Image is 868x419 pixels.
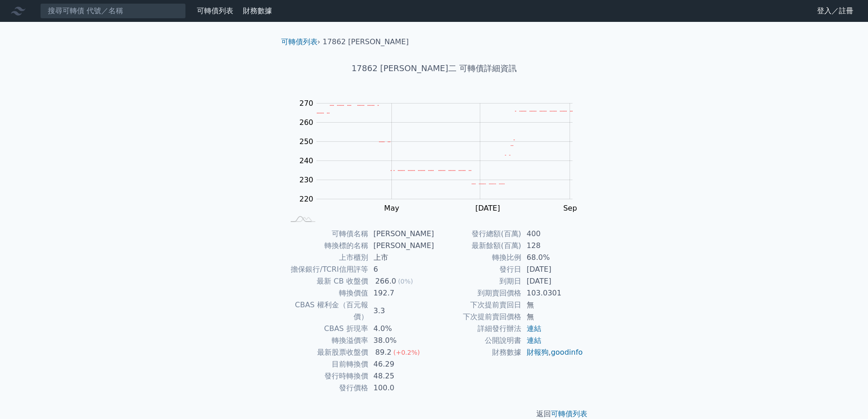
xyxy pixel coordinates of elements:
[368,287,434,299] td: 192.7
[368,240,434,252] td: [PERSON_NAME]
[299,137,313,146] tspan: 250
[527,348,549,357] a: 財報狗
[393,349,420,356] span: (+0.2%)
[368,335,434,347] td: 38.0%
[434,252,521,264] td: 轉換比例
[434,228,521,240] td: 發行總額(百萬)
[810,4,861,18] a: 登入／註冊
[299,195,313,203] tspan: 220
[197,6,233,15] a: 可轉債列表
[368,323,434,335] td: 4.0%
[281,36,320,47] li: ›
[521,311,584,323] td: 無
[285,299,368,323] td: CBAS 權利金（百元報價）
[434,299,521,311] td: 下次提前賣回日
[299,118,313,127] tspan: 260
[285,370,368,382] td: 發行時轉換價
[368,264,434,275] td: 6
[398,278,413,285] span: (0%)
[434,275,521,287] td: 到期日
[527,324,541,333] a: 連結
[285,382,368,394] td: 發行價格
[274,62,595,75] h1: 17862 [PERSON_NAME]二 可轉債詳細資訊
[475,204,500,212] tspan: [DATE]
[521,252,584,264] td: 68.0%
[299,176,313,184] tspan: 230
[434,347,521,358] td: 財務數據
[285,323,368,335] td: CBAS 折現率
[434,311,521,323] td: 下次提前賣回價格
[374,347,394,358] div: 89.2
[434,323,521,335] td: 詳細發行辦法
[551,409,587,418] a: 可轉債列表
[434,287,521,299] td: 到期賣回價格
[299,156,313,165] tspan: 240
[285,264,368,275] td: 擔保銀行/TCRI信用評等
[368,382,434,394] td: 100.0
[285,228,368,240] td: 可轉債名稱
[285,240,368,252] td: 轉換標的名稱
[323,36,409,47] li: 17862 [PERSON_NAME]
[527,336,541,345] a: 連結
[521,299,584,311] td: 無
[434,335,521,347] td: 公開說明書
[368,370,434,382] td: 48.25
[368,252,434,264] td: 上市
[40,3,186,19] input: 搜尋可轉債 代號／名稱
[563,204,577,212] tspan: Sep
[285,358,368,370] td: 目前轉換價
[521,347,584,358] td: ,
[285,287,368,299] td: 轉換價值
[521,275,584,287] td: [DATE]
[434,240,521,252] td: 最新餘額(百萬)
[368,358,434,370] td: 46.29
[551,348,583,357] a: goodinfo
[368,228,434,240] td: [PERSON_NAME]
[243,6,272,15] a: 財務數據
[374,275,398,287] div: 266.0
[434,264,521,275] td: 發行日
[285,252,368,264] td: 上市櫃別
[285,335,368,347] td: 轉換溢價率
[368,299,434,323] td: 3.3
[521,264,584,275] td: [DATE]
[521,287,584,299] td: 103.0301
[384,204,399,212] tspan: May
[299,99,313,108] tspan: 270
[295,99,586,212] g: Chart
[285,347,368,358] td: 最新股票收盤價
[521,228,584,240] td: 400
[521,240,584,252] td: 128
[281,37,318,46] a: 可轉債列表
[285,275,368,287] td: 最新 CB 收盤價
